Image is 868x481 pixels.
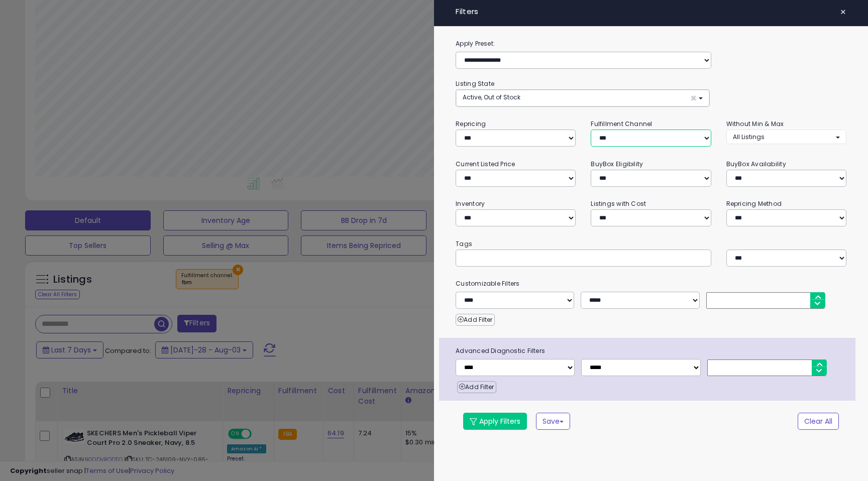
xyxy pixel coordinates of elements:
button: Apply Filters [463,413,527,430]
button: Add Filter [456,314,494,326]
span: × [690,93,697,103]
label: Apply Preset: [448,38,854,49]
button: × [836,5,850,19]
small: Tags [448,238,854,250]
button: All Listings [726,130,846,144]
span: All Listings [733,133,765,141]
button: Save [536,413,570,430]
button: Add Filter [457,381,496,393]
small: BuyBox Eligibility [591,160,643,168]
button: Active, Out of Stock × [456,90,709,106]
small: BuyBox Availability [726,160,786,168]
span: × [840,5,846,19]
span: Advanced Diagnostic Filters [448,345,855,356]
small: Inventory [456,199,485,208]
h4: Filters [456,8,846,16]
span: Active, Out of Stock [463,93,520,101]
button: Clear All [798,413,839,430]
small: Repricing Method [726,199,782,208]
small: Current Listed Price [456,160,515,168]
small: Without Min & Max [726,119,784,128]
small: Fulfillment Channel [591,119,652,128]
small: Repricing [456,119,486,128]
small: Listings with Cost [591,199,646,208]
small: Listing State [456,79,494,88]
small: Customizable Filters [448,278,854,289]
